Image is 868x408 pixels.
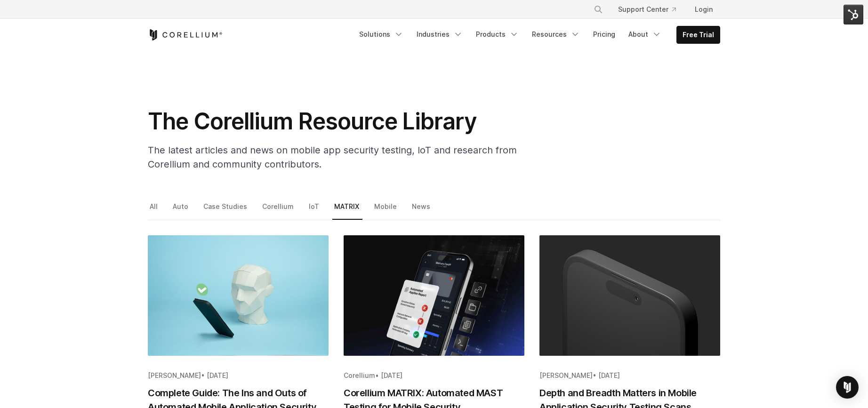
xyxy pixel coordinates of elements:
[332,200,362,220] a: MATRIX
[410,200,434,220] a: News
[344,235,524,356] img: Corellium MATRIX: Automated MAST Testing for Mobile Security
[148,107,524,136] h1: The Corellium Resource Library
[344,371,375,379] span: Corellium
[148,371,329,380] div: •
[539,371,720,380] div: •
[207,371,228,379] span: [DATE]
[623,26,667,43] a: About
[148,144,517,170] span: The latest articles and news on mobile app security testing, IoT and research from Corellium and ...
[372,200,400,220] a: Mobile
[539,235,720,356] img: Depth and Breadth Matters in Mobile Application Security Testing Scans
[836,376,859,399] div: Open Intercom Messenger
[381,371,402,379] span: [DATE]
[526,26,586,43] a: Resources
[687,1,720,18] a: Login
[201,200,250,220] a: Case Studies
[539,371,593,379] span: [PERSON_NAME]
[470,26,524,43] a: Products
[844,5,863,24] img: HubSpot Tools Menu Toggle
[344,371,524,380] div: •
[411,26,468,43] a: Industries
[354,26,409,43] a: Solutions
[148,29,223,40] a: Corellium Home
[171,200,192,220] a: Auto
[354,26,720,44] div: Navigation Menu
[260,200,297,220] a: Corellium
[148,235,329,356] img: Complete Guide: The Ins and Outs of Automated Mobile Application Security Testing
[582,1,720,18] div: Navigation Menu
[307,200,322,220] a: IoT
[148,200,161,220] a: All
[677,26,720,43] a: Free Trial
[590,1,607,18] button: Search
[611,1,683,18] a: Support Center
[598,371,620,379] span: [DATE]
[587,26,621,43] a: Pricing
[148,371,201,379] span: [PERSON_NAME]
